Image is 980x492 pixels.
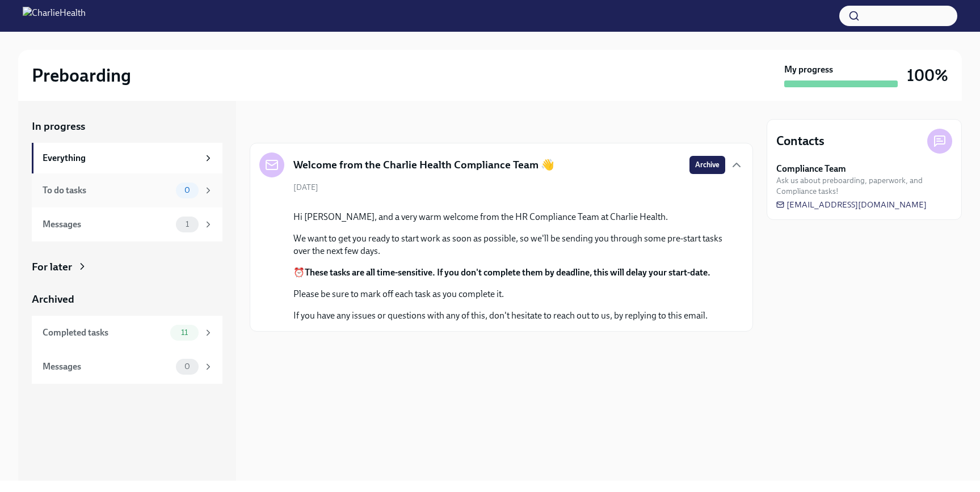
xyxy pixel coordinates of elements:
a: For later [32,260,222,274]
h4: Contacts [776,133,825,150]
span: Archive [695,159,720,171]
a: In progress [32,119,222,134]
div: Messages [43,360,171,373]
strong: These tasks are all time-sensitive. If you don't complete them by deadline, this will delay your ... [305,267,710,278]
a: Messages1 [32,207,222,241]
h5: Welcome from the Charlie Health Compliance Team 👋 [293,158,554,172]
img: CharlieHealth [23,7,86,25]
span: 1 [179,220,196,228]
h3: 100% [907,65,948,86]
p: Hi [PERSON_NAME], and a very warm welcome from the HR Compliance Team at Charlie Health. [293,211,725,223]
span: 11 [174,328,195,337]
a: Messages0 [32,350,222,384]
div: Messages [43,218,171,231]
span: 0 [178,186,197,194]
div: Completed tasks [43,326,166,339]
a: Everything [32,143,222,173]
span: 0 [178,362,197,371]
div: To do tasks [43,184,171,197]
p: Please be sure to mark off each task as you complete it. [293,288,725,300]
a: To do tasks0 [32,173,222,207]
span: Ask us about preboarding, paperwork, and Compliance tasks! [776,175,952,197]
strong: Compliance Team [776,163,846,175]
div: For later [32,260,72,274]
div: Everything [43,152,199,164]
p: We want to get you ready to start work as soon as possible, so we'll be sending you through some ... [293,232,725,257]
button: Archive [689,156,725,174]
a: Archived [32,292,222,307]
a: [EMAIL_ADDRESS][DOMAIN_NAME] [776,199,927,210]
div: In progress [250,119,303,134]
h2: Preboarding [32,64,131,87]
p: If you have any issues or questions with any of this, don't hesitate to reach out to us, by reply... [293,309,725,322]
span: [DATE] [293,182,318,193]
a: Completed tasks11 [32,316,222,350]
p: ⏰ [293,266,725,279]
strong: My progress [784,63,833,76]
